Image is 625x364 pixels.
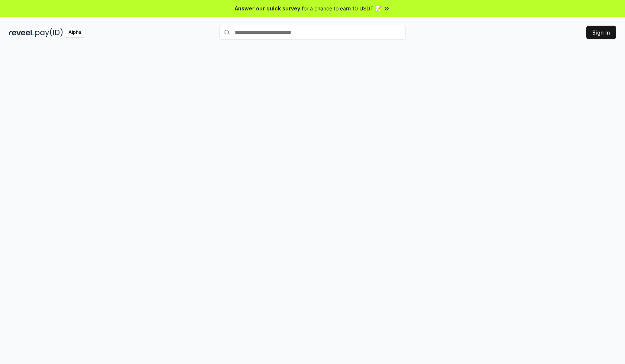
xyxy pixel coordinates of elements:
[35,28,63,37] img: pay_id
[64,28,85,37] div: Alpha
[9,28,34,37] img: reveel_dark
[302,4,381,12] span: for a chance to earn 10 USDT 📝
[235,4,300,12] span: Answer our quick survey
[586,26,616,39] button: Sign In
